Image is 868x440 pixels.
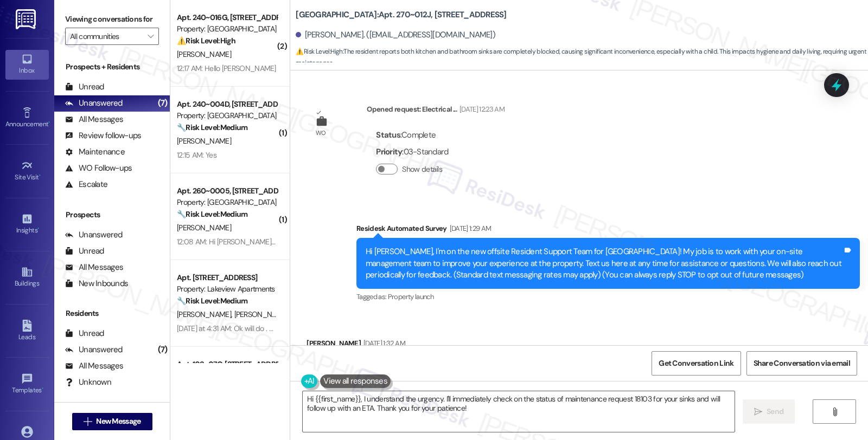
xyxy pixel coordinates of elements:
[65,360,123,372] div: All Messages
[65,229,123,241] div: Unanswered
[37,225,39,232] span: •
[376,130,400,140] b: Status
[65,328,104,339] div: Unread
[754,407,762,416] i: 
[84,417,92,426] i: 
[177,359,277,370] div: Apt. 108~07O, [STREET_ADDRESS]
[367,103,505,119] div: Opened request: Electrical ...
[16,9,38,29] img: ResiDesk Logo
[65,81,104,93] div: Unread
[48,119,50,126] span: •
[177,36,235,46] strong: ⚠️ Risk Level: High
[177,223,231,232] span: [PERSON_NAME]
[376,127,448,144] div: : Complete
[96,416,141,427] span: New Message
[155,341,170,358] div: (7)
[65,262,123,273] div: All Messages
[296,9,506,21] b: [GEOGRAPHIC_DATA]: Apt. 270~012J, [STREET_ADDRESS]
[376,144,448,160] div: : 03-Standard
[447,223,492,234] div: [DATE] 1:29 AM
[65,146,125,158] div: Maintenance
[65,130,141,141] div: Review follow-ups
[177,12,277,23] div: Apt. 240~016G, [STREET_ADDRESS]
[177,283,277,295] div: Property: Lakeview Apartments
[65,377,111,388] div: Unknown
[42,385,43,392] span: •
[70,28,142,45] input: All communities
[356,223,860,238] div: Residesk Automated Survey
[177,197,277,208] div: Property: [GEOGRAPHIC_DATA]
[177,122,247,132] strong: 🔧 Risk Level: Medium
[402,164,442,175] label: Show details
[177,323,384,333] div: [DATE] at 4:31 AM: Ok will do . Hopefully he will resolve it by [DATE] .
[296,29,495,41] div: [PERSON_NAME]. ([EMAIL_ADDRESS][DOMAIN_NAME])
[296,47,342,56] strong: ⚠️ Risk Level: High
[65,11,159,28] label: Viewing conversations for
[177,136,231,146] span: [PERSON_NAME]
[767,406,783,417] span: Send
[177,49,231,59] span: [PERSON_NAME]
[177,185,277,197] div: Apt. 260~0005, [STREET_ADDRESS]
[177,237,802,247] div: 12:08 AM: Hi [PERSON_NAME] this is [PERSON_NAME] [STREET_ADDRESS] my dishwasher is not working I ...
[177,23,277,35] div: Property: [GEOGRAPHIC_DATA]
[5,370,49,399] a: Templates •
[388,292,433,301] span: Property launch
[5,50,49,79] a: Inbox
[155,95,170,112] div: (7)
[746,351,857,376] button: Share Conversation via email
[65,114,123,125] div: All Messages
[65,163,132,174] div: WO Follow-ups
[148,32,154,41] i: 
[72,413,152,430] button: New Message
[39,172,41,179] span: •
[54,209,170,221] div: Prospects
[361,338,405,349] div: [DATE] 1:32 AM
[54,308,170,319] div: Residents
[652,351,741,376] button: Get Conversation Link
[177,272,277,283] div: Apt. [STREET_ADDRESS]
[366,246,843,281] div: Hi [PERSON_NAME], I'm on the new offsite Resident Support Team for [GEOGRAPHIC_DATA]! My job is t...
[234,309,289,319] span: [PERSON_NAME]
[743,399,795,424] button: Send
[307,338,405,353] div: [PERSON_NAME]
[65,245,104,257] div: Unread
[356,289,860,305] div: Tagged as:
[177,296,247,306] strong: 🔧 Risk Level: Medium
[177,63,276,73] div: 12:17 AM: Hello [PERSON_NAME]
[457,103,505,115] div: [DATE] 12:23 AM
[754,358,850,369] span: Share Conversation via email
[5,263,49,292] a: Buildings
[65,344,123,355] div: Unanswered
[177,309,234,319] span: [PERSON_NAME]
[5,210,49,239] a: Insights •
[65,278,128,289] div: New Inbounds
[659,358,733,369] span: Get Conversation Link
[5,157,49,186] a: Site Visit •
[316,127,326,139] div: WO
[303,391,735,432] textarea: Hi {{first_name}}, I understand the urgency. I'll immediately check on the status of maintenance ...
[65,98,123,109] div: Unanswered
[376,146,402,157] b: Priority
[54,61,170,73] div: Prospects + Residents
[65,179,107,190] div: Escalate
[177,209,247,219] strong: 🔧 Risk Level: Medium
[177,150,216,160] div: 12:15 AM: Yes
[831,407,839,416] i: 
[296,46,868,69] span: : The resident reports both kitchen and bathroom sinks are completely blocked, causing significan...
[177,99,277,110] div: Apt. 240~004D, [STREET_ADDRESS]
[177,110,277,121] div: Property: [GEOGRAPHIC_DATA]
[5,316,49,346] a: Leads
